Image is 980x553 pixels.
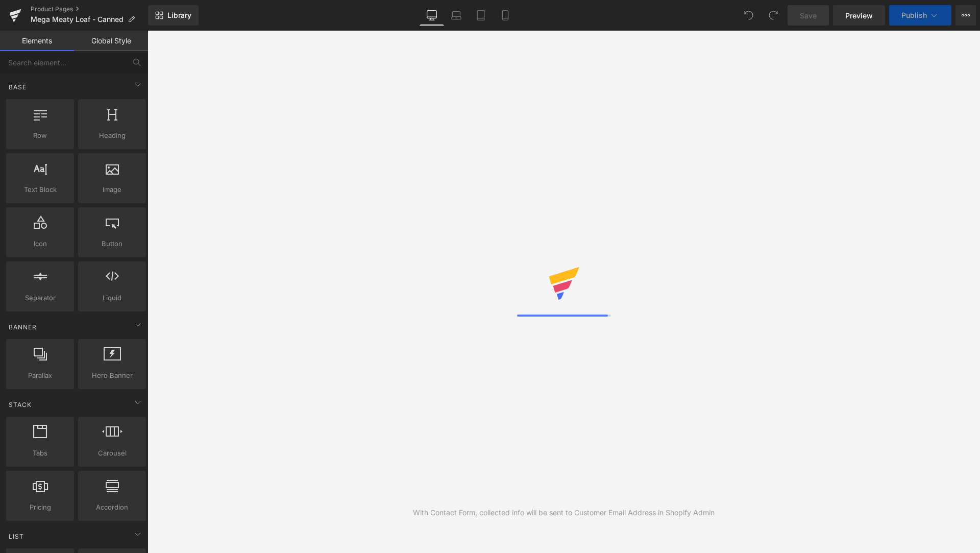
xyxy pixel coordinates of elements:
[81,448,143,459] span: Carousel
[9,502,71,513] span: Pricing
[469,5,493,26] a: Tablet
[901,11,927,19] span: Publish
[8,532,25,541] span: List
[493,5,518,26] a: Mobile
[420,5,444,26] a: Desktop
[148,5,199,26] a: New Library
[955,5,976,26] button: More
[81,370,143,381] span: Hero Banner
[9,184,71,195] span: Text Block
[8,82,28,92] span: Base
[81,130,143,141] span: Heading
[444,5,469,26] a: Laptop
[845,10,873,21] span: Preview
[81,184,143,195] span: Image
[739,5,759,26] button: Undo
[81,293,143,303] span: Liquid
[9,238,71,249] span: Icon
[833,5,885,26] a: Preview
[8,400,33,410] span: Stack
[763,5,783,26] button: Redo
[74,31,148,51] a: Global Style
[9,293,71,303] span: Separator
[413,507,715,518] div: With Contact Form, collected info will be sent to Customer Email Address in Shopify Admin
[800,10,817,21] span: Save
[9,370,71,381] span: Parallax
[31,5,148,13] a: Product Pages
[9,130,71,141] span: Row
[81,238,143,249] span: Button
[889,5,951,26] button: Publish
[9,448,71,459] span: Tabs
[167,11,191,20] span: Library
[81,502,143,513] span: Accordion
[8,322,38,332] span: Banner
[31,15,124,23] span: Mega Meaty Loaf - Canned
